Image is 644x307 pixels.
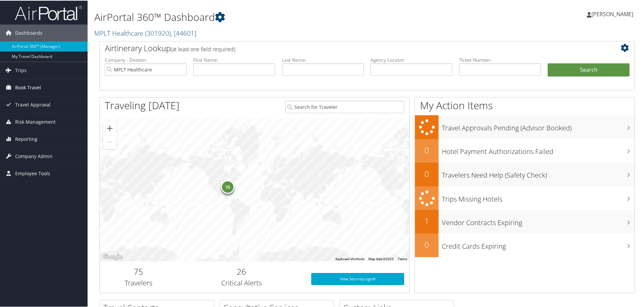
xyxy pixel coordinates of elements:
[94,9,458,24] h1: AirPortal 360™ Dashboard
[415,238,439,250] h2: 0
[548,63,630,76] button: Search
[442,119,635,132] h3: Travel Approvals Pending (Advisor Booked)
[15,79,41,95] span: Book Travel
[15,24,42,41] span: Dashboards
[442,190,635,203] h3: Trips Missing Hotels
[171,45,235,52] span: (at least one field required)
[193,56,275,63] label: First Name:
[587,3,640,24] a: [PERSON_NAME]
[415,233,635,256] a: 0Credit Cards Expiring
[105,278,172,287] h3: Travelers
[15,147,53,164] span: Company Admin
[415,144,439,155] h2: 0
[415,186,635,210] a: Trips Missing Hotels
[145,28,171,37] span: ( 301920 )
[415,215,439,226] h2: 1
[105,42,585,53] h2: Airtinerary Lookup
[15,4,82,20] img: airportal-logo.png
[415,167,439,179] h2: 0
[105,56,187,63] label: Company - Division:
[15,113,56,130] span: Risk Management
[398,256,407,260] a: Terms (opens in new tab)
[171,28,196,37] span: , [ 44601 ]
[103,135,117,148] button: Zoom out
[15,96,51,113] span: Travel Approval
[415,139,635,162] a: 0Hotel Payment Authorizations Failed
[101,252,124,261] a: Open this area in Google Maps (opens a new window)
[442,238,635,250] h3: Credit Cards Expiring
[368,256,394,260] span: Map data ©2025
[459,56,541,63] label: Ticket Number:
[15,130,37,147] span: Reporting
[415,115,635,139] a: Travel Approvals Pending (Advisor Booked)
[182,265,301,277] h2: 26
[101,252,124,261] img: Google
[591,10,633,17] span: [PERSON_NAME]
[15,61,27,78] span: Trips
[15,164,50,181] span: Employee Tools
[94,28,196,37] a: MPLT Healthcare
[442,166,635,179] h3: Travelers Need Help (Safety Check)
[415,98,635,112] h1: My Action Items
[103,121,117,134] button: Zoom in
[415,209,635,233] a: 1Vendor Contracts Expiring
[182,278,301,287] h3: Critical Alerts
[442,214,635,227] h3: Vendor Contracts Expiring
[442,143,635,156] h3: Hotel Payment Authorizations Failed
[335,256,364,261] button: Keyboard shortcuts
[285,100,404,113] input: Search for Traveler
[282,56,364,63] label: Last Name:
[105,98,180,112] h1: Traveling [DATE]
[105,265,172,277] h2: 75
[221,180,234,193] div: 75
[311,272,404,284] a: View SecurityLogic®
[371,56,452,63] label: Agency Locator:
[415,162,635,186] a: 0Travelers Need Help (Safety Check)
